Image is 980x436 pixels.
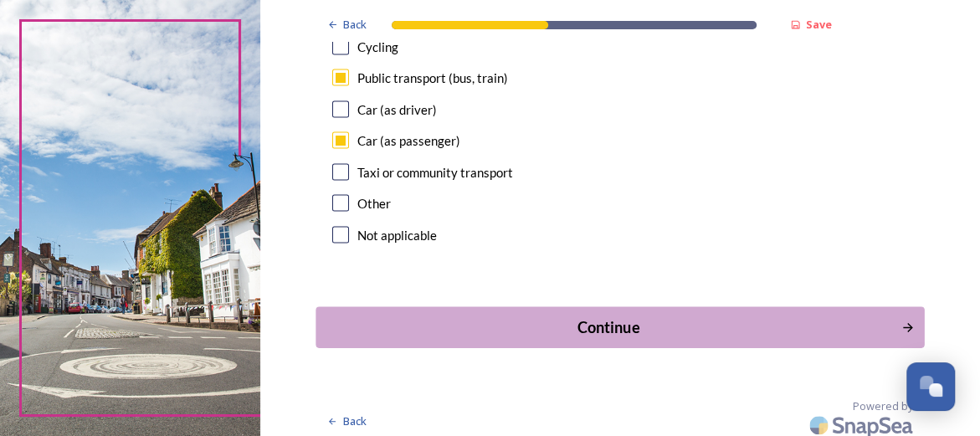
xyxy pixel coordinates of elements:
[357,226,437,245] div: Not applicable
[357,38,398,57] div: Cycling
[343,17,367,33] span: Back
[357,194,391,213] div: Other
[853,398,913,414] span: Powered by
[357,163,513,182] div: Taxi or community transport
[343,413,367,429] span: Back
[316,307,925,348] button: Continue
[806,17,832,32] strong: Save
[906,362,955,411] button: Open Chat
[357,131,460,151] div: Car (as passenger)
[357,100,437,120] div: Car (as driver)
[357,69,508,88] div: Public transport (bus, train)
[326,316,892,339] div: Continue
